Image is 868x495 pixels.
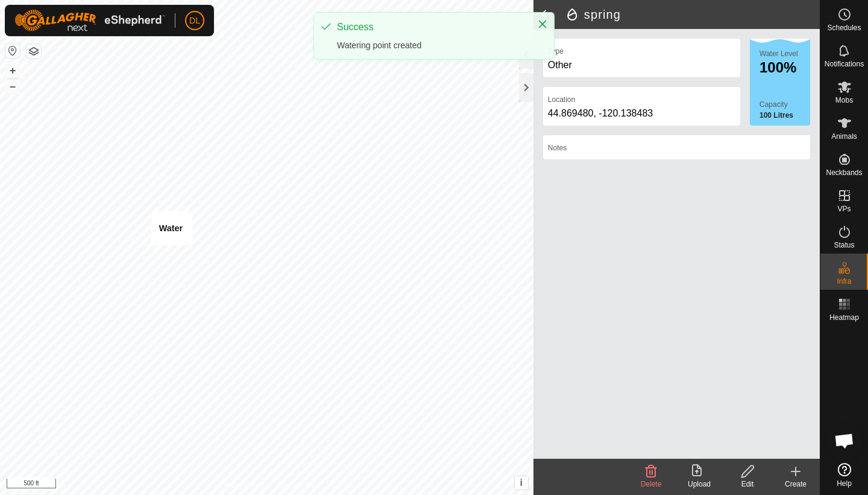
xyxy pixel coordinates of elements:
span: Infra [837,278,851,285]
button: + [5,63,20,78]
div: Edit [723,479,772,490]
span: Notifications [825,60,864,68]
button: Close [534,16,551,33]
div: Open chat [826,423,863,459]
div: Water [159,221,183,235]
div: Watering point created [337,39,525,52]
a: Privacy Policy [219,479,264,490]
span: Status [834,241,854,249]
span: Help [837,480,852,487]
span: Delete [641,480,662,488]
button: – [5,79,20,94]
label: Notes [548,142,567,153]
a: Contact Us [278,479,314,490]
label: Type [548,46,564,57]
label: Location [548,94,575,105]
span: Animals [831,133,857,140]
div: Upload [675,479,723,490]
span: Heatmap [829,314,859,321]
span: Mobs [835,97,853,104]
div: Other [548,58,735,72]
span: i [520,477,523,488]
span: VPs [837,205,851,212]
a: Help [820,458,868,492]
label: Capacity [759,99,810,110]
button: i [515,476,528,490]
div: 100% [759,60,810,75]
img: Gallagher Logo [14,10,165,31]
div: Success [337,20,525,34]
button: Reset Map [5,43,20,58]
label: Water Level [759,49,798,58]
label: 100 Litres [759,110,810,121]
div: 44.869480, -120.138483 [548,106,735,121]
button: Map Layers [27,44,41,59]
div: Create [772,479,820,490]
h2: spring [565,7,820,22]
span: Schedules [827,24,861,31]
span: DL [189,14,200,27]
span: Neckbands [826,169,862,176]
